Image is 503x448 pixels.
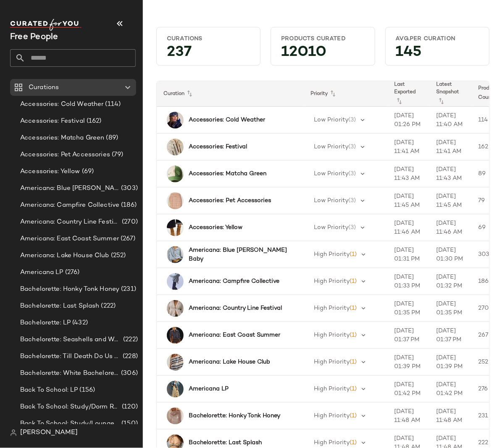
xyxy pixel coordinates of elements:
span: Accessories: Yellow [20,167,80,177]
span: Bachelorette: Honky Tonk Honey [20,285,119,294]
span: High Priority [314,440,350,446]
span: (1) [350,251,357,258]
b: Americana: Lake House Club [189,358,270,366]
b: Bachelorette: Last Splash [189,438,262,447]
span: (228) [121,352,138,361]
td: [DATE] 01:42 PM [430,376,472,403]
span: Accessories: Matcha Green [20,133,105,143]
th: Last Exported [388,81,430,107]
span: (306) [119,369,138,378]
span: (1) [350,440,357,446]
b: Americana: Blue [PERSON_NAME] Baby [189,246,289,264]
span: Low Priority [314,117,348,123]
span: Accessories: Festival [20,116,85,126]
img: 96191242_040_0 [167,381,184,398]
span: Low Priority [314,224,348,231]
td: [DATE] 11:48 AM [388,403,430,430]
th: Curation [157,81,304,107]
span: (69) [80,167,94,177]
b: Bachelorette: Honky Tonk Honey [189,411,280,420]
span: (222) [121,335,138,345]
b: Accessories: Matcha Green [189,169,266,178]
span: Back To School: Study/Dorm Room Essentials [20,402,120,412]
b: Americana: East Coast Summer [189,331,280,340]
b: Accessories: Yellow [189,223,242,232]
b: Accessories: Pet Accessories [189,196,271,205]
td: [DATE] 11:40 AM [430,107,472,134]
span: High Priority [314,413,350,419]
td: [DATE] 01:42 PM [388,376,430,403]
img: 103626347_070_0 [167,139,184,155]
span: (1) [350,332,357,338]
td: [DATE] 11:48 AM [430,403,472,430]
td: [DATE] 01:37 PM [388,322,430,349]
img: 102795622_040_a [167,112,184,129]
img: 83674770_024_a [167,354,184,371]
span: Curations [29,83,59,92]
td: [DATE] 11:46 AM [388,214,430,241]
span: (186) [119,200,137,210]
span: (156) [78,385,95,395]
span: Bachelorette: Till Death Do Us Party [20,352,121,361]
span: (270) [120,217,138,227]
span: (79) [110,150,124,160]
td: [DATE] 11:45 AM [388,187,430,214]
span: Americana: Country Line Festival [20,217,120,227]
td: [DATE] 01:35 PM [388,295,430,322]
b: Americana LP [189,385,229,393]
span: (1) [350,305,357,311]
td: [DATE] 01:31 PM [388,241,430,268]
span: Back To School: Study/Lounge Essentials [20,419,120,429]
td: [DATE] 01:33 PM [388,268,430,295]
span: Bachelorette: White Bachelorette Outfits [20,369,119,378]
td: [DATE] 01:35 PM [430,295,472,322]
span: (3) [348,198,356,204]
img: 102683299_066_a [167,408,184,424]
span: Americana: Blue [PERSON_NAME] Baby [20,184,119,193]
img: 101180578_092_e [167,246,184,263]
img: cfy_white_logo.C9jOOHJF.svg [10,19,82,31]
span: Americana: Campfire Collective [20,200,119,210]
span: Accessories: Cold Weather [20,100,104,109]
span: (231) [119,285,136,294]
span: (162) [85,116,102,126]
span: Bachelorette: LP [20,318,71,328]
span: (276) [63,268,80,277]
td: [DATE] 01:26 PM [388,107,430,134]
span: (89) [105,133,119,143]
td: [DATE] 11:46 AM [430,214,472,241]
td: [DATE] 01:30 PM [430,241,472,268]
span: (1) [350,386,357,392]
td: [DATE] 11:41 AM [388,134,430,161]
span: High Priority [314,332,350,338]
span: (1) [350,413,357,419]
td: [DATE] 01:37 PM [430,322,472,349]
span: Americana LP [20,268,63,277]
div: Curations [167,35,250,43]
div: Avg.per Curation [396,35,479,43]
img: 92425776_042_0 [167,327,184,344]
b: Accessories: Cold Weather [189,116,265,124]
span: (252) [109,251,126,261]
span: Bachelorette: Seashells and Wedding Bells [20,335,121,345]
td: [DATE] 11:43 AM [430,161,472,187]
img: 102250982_030_b [167,166,184,182]
span: (432) [71,318,88,328]
span: Bachelorette: Last Splash [20,301,100,311]
span: High Priority [314,359,350,365]
span: Americana: East Coast Summer [20,234,119,244]
span: High Priority [314,386,350,392]
span: (3) [348,171,356,177]
th: Latest Snapshot [430,81,472,107]
span: (222) [100,301,116,311]
img: svg%3e [10,430,17,436]
span: (3) [348,144,356,150]
span: (3) [348,117,356,123]
span: High Priority [314,251,350,258]
div: Products Curated [281,35,364,43]
span: Accessories: Pet Accessories [20,150,110,160]
div: 145 [389,46,486,62]
span: Americana: Lake House Club [20,251,109,261]
b: Americana: Country Line Festival [189,304,282,313]
td: [DATE] 11:43 AM [388,161,430,187]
